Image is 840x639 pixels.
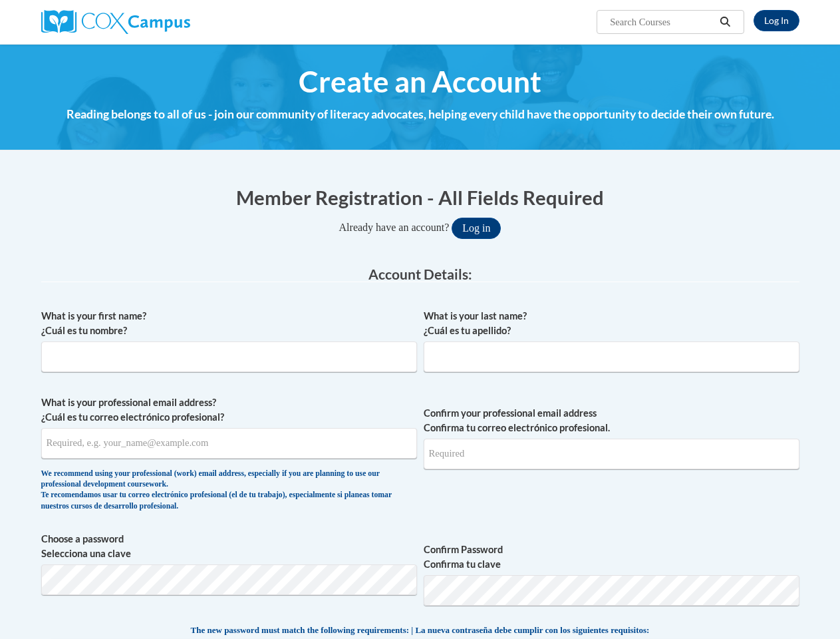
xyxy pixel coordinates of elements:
[754,10,799,31] a: Log In
[41,184,799,211] h1: Member Registration - All Fields Required
[368,266,472,282] span: Account Details:
[41,532,417,561] label: Choose a password Selecciona una clave
[41,309,417,338] label: What is your first name? ¿Cuál es tu nombre?
[299,64,541,99] span: Create an Account
[41,341,417,372] input: Metadata input
[424,439,799,469] input: Required
[715,14,735,30] button: Search
[424,341,799,372] input: Metadata input
[424,406,799,435] label: Confirm your professional email address Confirma tu correo electrónico profesional.
[41,469,417,513] div: We recommend using your professional (work) email address, especially if you are planning to use ...
[41,395,417,425] label: What is your professional email address? ¿Cuál es tu correo electrónico profesional?
[41,428,417,459] input: Metadata input
[424,542,799,572] label: Confirm Password Confirma tu clave
[41,10,190,34] img: Cox Campus
[339,222,450,233] span: Already have an account?
[609,14,715,30] input: Search Courses
[452,218,501,239] button: Log in
[424,309,799,338] label: What is your last name? ¿Cuál es tu apellido?
[41,106,799,123] h4: Reading belongs to all of us - join our community of literacy advocates, helping every child have...
[191,624,650,636] span: The new password must match the following requirements: | La nueva contraseña debe cumplir con lo...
